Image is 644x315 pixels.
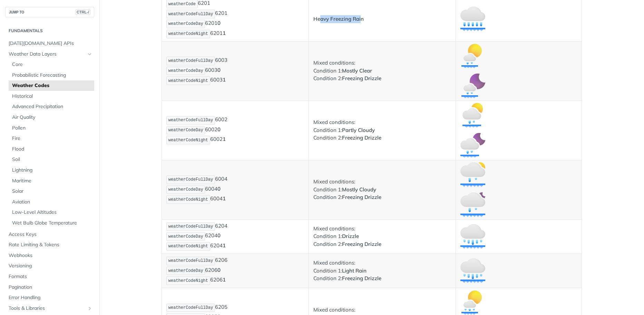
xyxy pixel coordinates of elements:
[9,186,94,197] a: Solar
[168,31,208,36] span: weatherCodeNight
[9,112,94,123] a: Air Quality
[12,167,92,174] span: Lightning
[166,256,304,286] p: 6206 6206 6206
[460,52,485,58] span: Expand image
[223,242,226,249] strong: 1
[9,102,94,112] a: Advanced Precipitation
[342,75,381,82] strong: Freezing Drizzle
[12,125,92,132] span: Pollen
[9,80,94,91] a: Weather Codes
[9,231,92,238] span: Access Keys
[5,229,94,240] a: Access Keys
[12,93,92,100] span: Historical
[313,16,364,22] strong: Heavy Freezing Rain
[168,177,213,182] span: weatherCodeFullDay
[9,262,92,269] span: Versioning
[460,103,485,128] img: partly_cloudy_freezing_drizzle_day
[313,59,451,83] p: Mixed conditions: Condition 1: Condition 2:
[9,123,94,133] a: Pollen
[9,284,92,291] span: Pagination
[313,178,451,201] p: Mixed conditions: Condition 1: Condition 2:
[5,7,94,17] button: JUMP TOCTRL-/
[12,220,92,227] span: Wet Bulb Globe Temperature
[168,197,208,202] span: weatherCodeNight
[342,194,381,200] strong: Freezing Drizzle
[75,9,90,15] span: CTRL-/
[168,268,203,273] span: weatherCodeDay
[168,12,213,17] span: weatherCodeFullDay
[460,82,485,88] span: Expand image
[168,224,213,229] span: weatherCodeFullDay
[168,128,203,133] span: weatherCodeDay
[223,77,226,83] strong: 1
[217,20,221,26] strong: 0
[313,225,451,248] p: Mixed conditions: Condition 1: Condition 2:
[5,261,94,271] a: Versioning
[5,28,94,34] h2: Fundamentals
[12,146,92,153] span: Flood
[9,144,94,154] a: Flood
[168,258,213,263] span: weatherCodeFullDay
[460,74,485,98] img: mostly_clear_freezing_drizzle_night
[9,51,85,58] span: Weather Data Layers
[168,58,213,63] span: weatherCodeFullDay
[168,78,208,83] span: weatherCodeNight
[9,197,94,207] a: Aviation
[168,68,203,73] span: weatherCodeDay
[5,240,94,250] a: Rate Limiting & Tokens
[168,187,203,192] span: weatherCodeDay
[9,218,94,228] a: Wet Bulb Globe Temperature
[9,133,94,144] a: Fire
[5,38,94,49] a: [DATE][DOMAIN_NAME] APIs
[168,2,196,7] span: weatherCode
[87,51,92,57] button: Hide subpages for Weather Data Layers
[342,241,381,247] strong: Freezing Drizzle
[460,290,485,315] img: mostly_clear_light_freezing_rain_day
[12,156,92,163] span: Soil
[168,21,203,26] span: weatherCodeDay
[5,282,94,293] a: Pagination
[313,259,451,283] p: Mixed conditions: Condition 1: Condition 2:
[87,306,92,311] button: Show subpages for Tools & Libraries
[460,171,485,177] span: Expand image
[9,294,92,301] span: Error Handling
[12,72,92,79] span: Probabilistic Forecasting
[460,162,485,187] img: mostly_cloudy_freezing_drizzle_day
[460,141,485,148] span: Expand image
[313,118,451,142] p: Mixed conditions: Condition 1: Condition 2:
[223,136,226,143] strong: 1
[460,44,485,68] img: mostly_clear_freezing_drizzle_day
[9,273,92,280] span: Formats
[12,103,92,110] span: Advanced Precipitation
[12,135,92,142] span: Fire
[12,61,92,68] span: Core
[342,186,376,193] strong: Mostly Cloudy
[342,267,367,274] strong: Light Rain
[168,278,208,283] span: weatherCodeNight
[12,114,92,121] span: Air Quality
[342,233,359,239] strong: Drizzle
[12,188,92,195] span: Solar
[9,176,94,186] a: Maritime
[9,207,94,218] a: Low-Level Altitudes
[217,267,221,273] strong: 0
[217,67,221,73] strong: 0
[12,178,92,184] span: Maritime
[460,7,485,31] img: heavy_freezing_rain
[342,134,381,141] strong: Freezing Drizzle
[342,67,372,74] strong: Mostly Clear
[9,165,94,175] a: Lightning
[217,185,221,192] strong: 0
[168,244,208,249] span: weatherCodeNight
[460,201,485,207] span: Expand image
[12,199,92,206] span: Aviation
[5,303,94,314] a: Tools & LibrariesShow subpages for Tools & Libraries
[217,232,221,239] strong: 0
[460,299,485,305] span: Expand image
[460,267,485,274] span: Expand image
[460,258,485,283] img: light_rain_freezing_drizzle
[5,293,94,303] a: Error Handling
[460,133,485,158] img: partly_cloudy_freezing_drizzle_night
[223,277,226,283] strong: 1
[460,232,485,239] span: Expand image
